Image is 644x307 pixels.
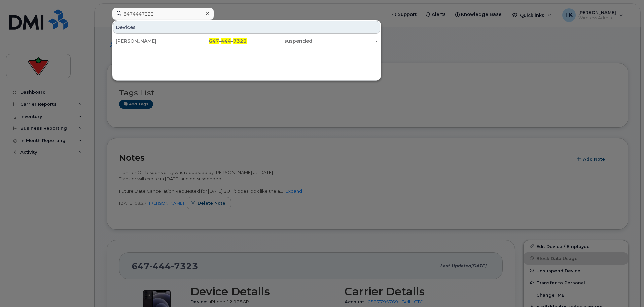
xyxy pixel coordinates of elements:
div: - [312,38,378,44]
div: Devices [113,21,380,34]
span: 647 [209,38,219,44]
div: suspended [247,38,312,44]
div: [PERSON_NAME] [116,38,181,44]
span: 7323 [233,38,247,44]
span: 444 [221,38,231,44]
div: - - [181,38,247,44]
a: [PERSON_NAME]647-444-7323suspended- [113,35,380,47]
